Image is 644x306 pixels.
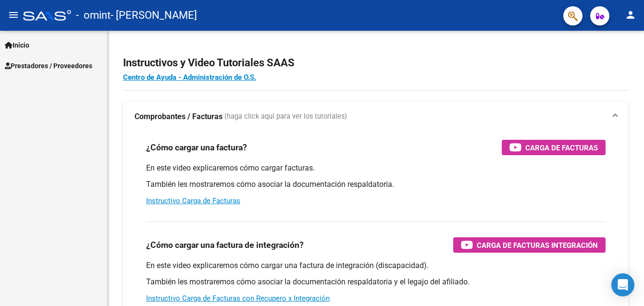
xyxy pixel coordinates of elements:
[123,101,629,132] mat-expansion-panel-header: Comprobantes / Facturas (haga click aquí para ver los tutoriales)
[8,9,19,21] mat-icon: menu
[146,196,240,205] a: Instructivo Carga de Facturas
[146,179,606,190] p: También les mostraremos cómo asociar la documentación respaldatoria.
[525,142,598,154] span: Carga de Facturas
[477,239,598,251] span: Carga de Facturas Integración
[5,40,29,50] span: Inicio
[502,140,606,155] button: Carga de Facturas
[146,294,330,303] a: Instructivo Carga de Facturas con Recupero x Integración
[146,260,606,271] p: En este video explicaremos cómo cargar una factura de integración (discapacidad).
[146,238,304,252] h3: ¿Cómo cargar una factura de integración?
[146,163,606,173] p: En este video explicaremos cómo cargar facturas.
[146,141,247,154] h3: ¿Cómo cargar una factura?
[5,61,92,71] span: Prestadores / Proveedores
[135,111,223,122] strong: Comprobantes / Facturas
[453,237,606,253] button: Carga de Facturas Integración
[625,9,636,21] mat-icon: person
[611,273,634,296] div: Open Intercom Messenger
[146,277,606,287] p: También les mostraremos cómo asociar la documentación respaldatoria y el legajo del afiliado.
[111,5,197,26] span: - [PERSON_NAME]
[224,111,347,122] span: (haga click aquí para ver los tutoriales)
[123,73,256,82] a: Centro de Ayuda - Administración de O.S.
[123,54,629,72] h2: Instructivos y Video Tutoriales SAAS
[76,5,111,26] span: - omint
